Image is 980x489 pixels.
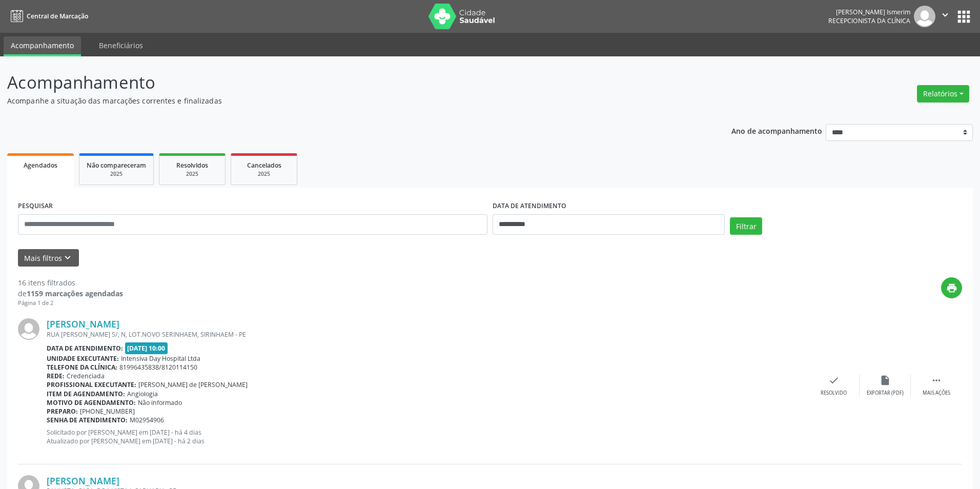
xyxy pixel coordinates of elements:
div: 16 itens filtrados [18,277,123,288]
button: Mais filtroskeyboard_arrow_down [18,249,79,267]
span: [DATE] 10:00 [125,342,168,354]
p: Acompanhamento [7,70,683,95]
b: Profissional executante: [47,380,136,389]
a: Acompanhamento [4,36,81,56]
span: Resolvidos [176,161,208,170]
span: M02954906 [130,416,164,424]
i: keyboard_arrow_down [62,252,73,263]
button: Relatórios [917,85,969,103]
span: [PERSON_NAME] de [PERSON_NAME] [138,380,248,389]
span: Não informado [138,398,182,407]
i:  [931,375,942,386]
span: Recepcionista da clínica [828,16,910,25]
button:  [935,6,955,27]
button: print [941,277,962,298]
strong: 1159 marcações agendadas [27,289,123,298]
div: de [18,288,123,299]
i: check [828,375,840,386]
i:  [940,9,951,21]
button: apps [955,8,973,26]
div: 2025 [238,170,290,178]
span: Agendados [24,161,57,170]
b: Item de agendamento: [47,390,125,398]
span: [PHONE_NUMBER] [80,407,135,416]
b: Rede: [47,372,65,380]
b: Senha de atendimento: [47,416,128,424]
p: Solicitado por [PERSON_NAME] em [DATE] - há 4 dias Atualizado por [PERSON_NAME] em [DATE] - há 2 ... [47,428,808,445]
label: DATA DE ATENDIMENTO [493,198,566,214]
span: 81996435838/8120114150 [119,363,197,372]
div: Exportar (PDF) [867,390,904,397]
b: Motivo de agendamento: [47,398,136,407]
a: Beneficiários [92,36,150,54]
img: img [914,6,935,27]
span: Central de Marcação [27,12,88,21]
div: Mais ações [923,390,950,397]
a: Central de Marcação [7,8,88,25]
div: RUA [PERSON_NAME] S/, N, LOT.NOVO SERINHAEM, SIRINHAEM - PE [47,330,808,339]
div: 2025 [167,170,218,178]
span: Intensiva Day Hospital Ltda [121,354,200,363]
b: Telefone da clínica: [47,363,117,372]
span: Cancelados [247,161,281,170]
span: Credenciada [67,372,105,380]
b: Unidade executante: [47,354,119,363]
a: [PERSON_NAME] [47,475,119,486]
div: 2025 [87,170,146,178]
i: print [946,282,957,294]
div: [PERSON_NAME] Ismerim [828,8,910,16]
label: PESQUISAR [18,198,53,214]
i: insert_drive_file [880,375,891,386]
b: Preparo: [47,407,78,416]
p: Ano de acompanhamento [731,124,822,137]
img: img [18,318,39,340]
div: Página 1 de 2 [18,299,123,308]
a: [PERSON_NAME] [47,318,119,330]
p: Acompanhe a situação das marcações correntes e finalizadas [7,95,683,106]
div: Resolvido [821,390,847,397]
b: Data de atendimento: [47,344,123,353]
button: Filtrar [730,217,762,235]
span: Não compareceram [87,161,146,170]
span: Angiologia [127,390,158,398]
